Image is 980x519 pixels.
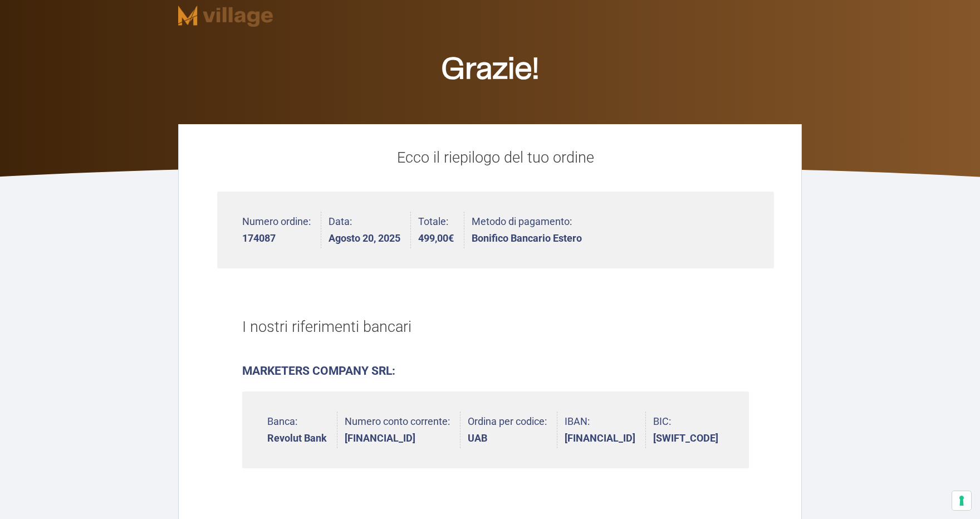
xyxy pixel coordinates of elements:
li: Ordina per codice: [468,412,557,449]
strong: Bonifico Bancario Estero [472,233,582,243]
p: Ecco il riepilogo del tuo ordine [217,146,774,169]
h3: MARKETERS COMPANY SRL: [242,362,749,380]
li: Data: [329,212,411,249]
li: Numero ordine: [242,212,321,249]
strong: UAB [468,433,547,443]
strong: Revolut Bank [267,433,327,443]
strong: [FINANCIAL_ID] [345,433,450,443]
span: € [448,232,454,244]
strong: 174087 [242,233,311,243]
strong: [FINANCIAL_ID] [565,433,635,443]
h2: Grazie! [290,55,690,85]
li: IBAN: [565,412,646,449]
strong: Agosto 20, 2025 [329,233,400,243]
button: Le tue preferenze relative al consenso per le tecnologie di tracciamento [952,491,971,510]
li: Banca: [267,412,337,449]
bdi: 499,00 [418,232,454,244]
strong: [SWIFT_CODE] [653,433,718,443]
li: Metodo di pagamento: [472,212,582,249]
li: BIC: [653,412,718,449]
h2: I nostri riferimenti bancari [242,303,749,350]
li: Numero conto corrente: [345,412,460,449]
li: Totale: [418,212,464,249]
